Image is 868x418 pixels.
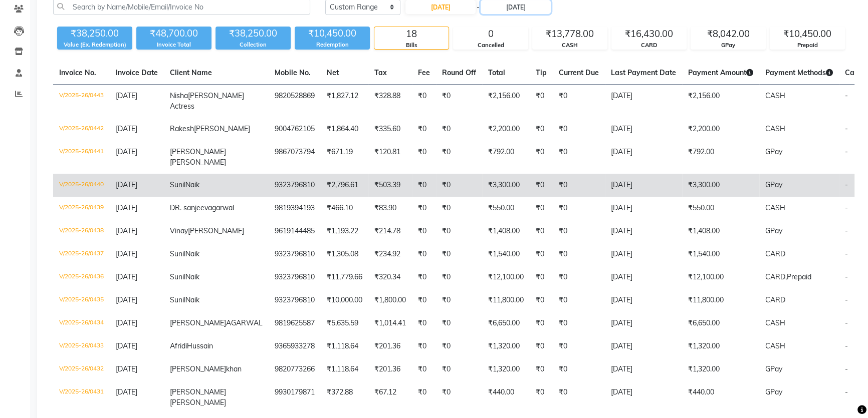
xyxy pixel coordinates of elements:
div: Bills [374,41,449,50]
td: ₹0 [553,243,605,266]
span: Sunil [170,295,185,304]
span: [PERSON_NAME] [194,124,250,133]
span: [PERSON_NAME] [170,318,226,327]
td: ₹1,193.22 [321,220,368,243]
td: ₹0 [412,358,436,381]
span: Nisha [170,91,188,100]
td: ₹1,320.00 [482,335,530,358]
td: ₹201.36 [368,335,412,358]
span: [DATE] [116,249,137,258]
td: ₹550.00 [482,197,530,220]
td: ₹12,100.00 [482,266,530,289]
td: 9819394193 [269,197,321,220]
td: ₹1,118.64 [321,358,368,381]
span: Tax [374,68,387,77]
td: ₹1,408.00 [482,220,530,243]
span: Naik [185,295,199,304]
span: [DATE] [116,203,137,212]
span: [DATE] [116,387,137,396]
td: [DATE] [605,335,682,358]
span: Net [327,68,339,77]
td: ₹0 [553,220,605,243]
td: ₹0 [436,118,482,141]
span: Hussain [187,341,213,350]
span: [DATE] [116,272,137,281]
span: Payment Amount [688,68,753,77]
td: ₹320.34 [368,266,412,289]
td: ₹1,320.00 [682,335,759,358]
td: ₹6,650.00 [482,312,530,335]
td: V/2025-26/0431 [53,381,110,414]
td: ₹0 [530,381,553,414]
span: [PERSON_NAME] [188,226,244,235]
span: [DATE] [116,341,137,350]
div: CARD [612,41,686,50]
span: - [845,364,848,373]
td: ₹0 [436,197,482,220]
span: - [845,318,848,327]
td: ₹0 [553,174,605,197]
span: CASH [765,318,785,327]
span: [DATE] [116,318,137,327]
span: [DATE] [116,147,137,156]
td: ₹0 [412,243,436,266]
span: CASH [765,341,785,350]
td: ₹2,796.61 [321,174,368,197]
span: AGARWAL [226,318,263,327]
td: ₹1,014.41 [368,312,412,335]
td: ₹2,200.00 [682,118,759,141]
td: ₹1,864.40 [321,118,368,141]
td: 9004762105 [269,118,321,141]
td: ₹440.00 [482,381,530,414]
td: ₹0 [436,141,482,174]
td: [DATE] [605,381,682,414]
div: GPay [691,41,765,50]
td: V/2025-26/0436 [53,266,110,289]
td: ₹440.00 [682,381,759,414]
td: ₹1,827.12 [321,85,368,118]
span: Vinay [170,226,188,235]
span: Current Due [559,68,599,77]
span: Payment Methods [765,68,833,77]
td: ₹0 [436,266,482,289]
td: ₹0 [412,335,436,358]
div: 0 [454,27,528,41]
span: CARD, [765,272,787,281]
td: ₹0 [530,85,553,118]
td: 9323796810 [269,289,321,312]
td: ₹1,305.08 [321,243,368,266]
td: ₹0 [530,174,553,197]
span: Sunil [170,180,185,189]
td: ₹0 [436,381,482,414]
td: ₹0 [412,220,436,243]
td: ₹120.81 [368,141,412,174]
td: [DATE] [605,289,682,312]
td: [DATE] [605,312,682,335]
td: ₹0 [412,174,436,197]
td: ₹335.60 [368,118,412,141]
div: Invoice Total [136,41,211,49]
span: - [845,203,848,212]
span: Round Off [442,68,476,77]
td: ₹1,408.00 [682,220,759,243]
td: ₹2,156.00 [482,85,530,118]
td: ₹550.00 [682,197,759,220]
div: Cancelled [454,41,528,50]
div: Value (Ex. Redemption) [57,41,132,49]
div: Redemption [295,41,370,49]
td: ₹0 [530,220,553,243]
span: [PERSON_NAME] [170,158,226,167]
div: ₹38,250.00 [215,27,291,41]
td: ₹0 [530,289,553,312]
td: ₹11,779.66 [321,266,368,289]
span: [DATE] [116,124,137,133]
div: ₹10,450.00 [770,27,844,41]
span: [PERSON_NAME] [170,147,226,156]
span: Sunil [170,249,185,258]
td: V/2025-26/0438 [53,220,110,243]
span: - [845,91,848,100]
span: GPay [765,147,782,156]
td: ₹12,100.00 [682,266,759,289]
td: [DATE] [605,266,682,289]
td: ₹0 [436,358,482,381]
